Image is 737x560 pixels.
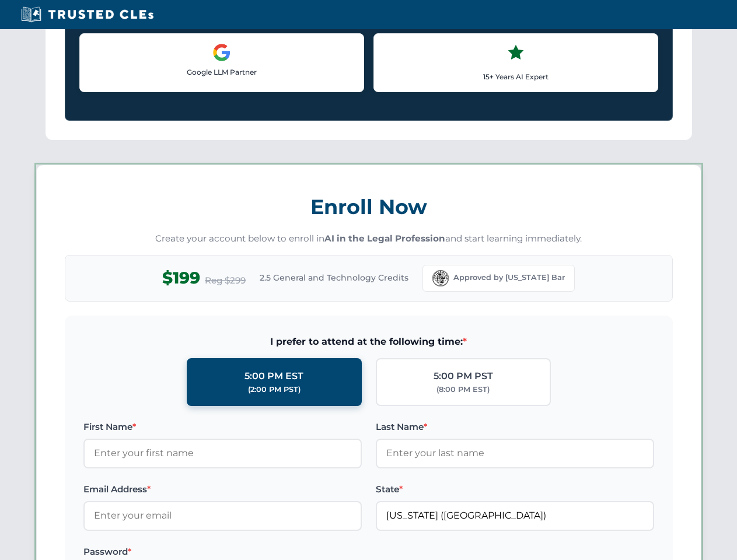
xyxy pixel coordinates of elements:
input: Florida (FL) [376,501,654,530]
label: Password [83,545,362,559]
input: Enter your email [83,501,362,530]
p: Google LLM Partner [89,66,354,78]
img: Trusted CLEs [18,6,157,23]
div: 5:00 PM EST [244,369,303,384]
label: Email Address [83,482,362,496]
span: Approved by [US_STATE] Bar [453,272,565,283]
p: 15+ Years AI Expert [383,71,648,82]
label: State [376,482,654,496]
div: 5:00 PM PST [434,369,493,384]
label: First Name [83,420,362,434]
div: (2:00 PM PST) [248,384,301,395]
div: (8:00 PM EST) [436,384,490,395]
span: Reg $299 [205,274,246,288]
span: $199 [162,265,200,291]
span: 2.5 General and Technology Credits [260,271,408,284]
p: Create your account below to enroll in and start learning immediately. [65,232,673,246]
span: I prefer to attend at the following time: [83,334,654,349]
strong: AI in the Legal Profession [324,233,445,244]
h3: Enroll Now [65,188,673,225]
img: Google [212,43,231,62]
label: Last Name [376,420,654,434]
img: Florida Bar [432,270,449,286]
input: Enter your first name [83,439,362,468]
input: Enter your last name [376,439,654,468]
